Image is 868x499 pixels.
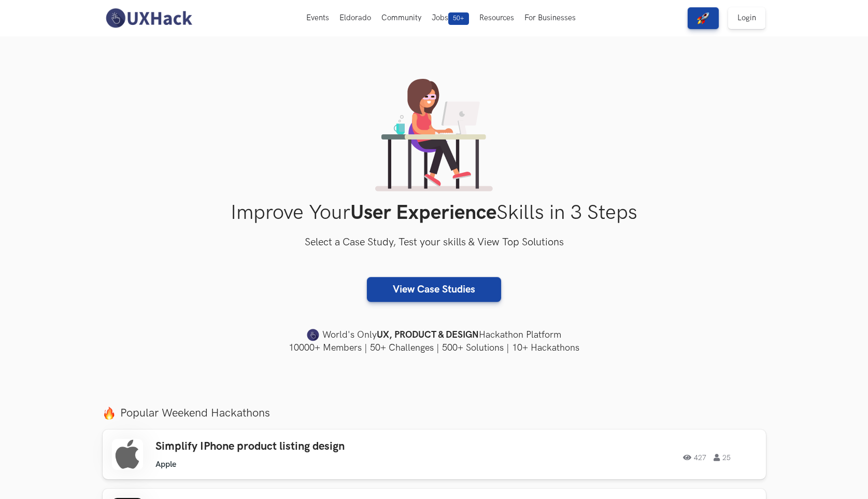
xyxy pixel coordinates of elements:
[697,12,709,24] img: rocket
[448,12,469,25] span: 50+
[683,454,706,461] span: 427
[103,341,766,354] h4: 10000+ Members | 50+ Challenges | 500+ Solutions | 10+ Hackathons
[103,234,766,251] h3: Select a Case Study, Test your skills & View Top Solutions
[103,429,766,479] a: Simplify IPhone product listing design Apple 427 25
[103,201,766,225] h1: Improve Your Skills in 3 Steps
[103,406,766,420] label: Popular Weekend Hackathons
[103,407,116,420] img: fire.png
[375,79,493,191] img: lady working on laptop
[367,277,501,302] a: View Case Studies
[155,440,450,453] h3: Simplify IPhone product listing design
[350,201,496,225] strong: User Experience
[103,328,766,342] h4: World's Only Hackathon Platform
[103,7,195,29] img: UXHack-logo.png
[307,328,319,342] img: uxhack-favicon-image.png
[155,460,176,469] li: Apple
[714,454,731,461] span: 25
[377,328,479,342] strong: UX, PRODUCT & DESIGN
[728,7,765,29] a: Login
